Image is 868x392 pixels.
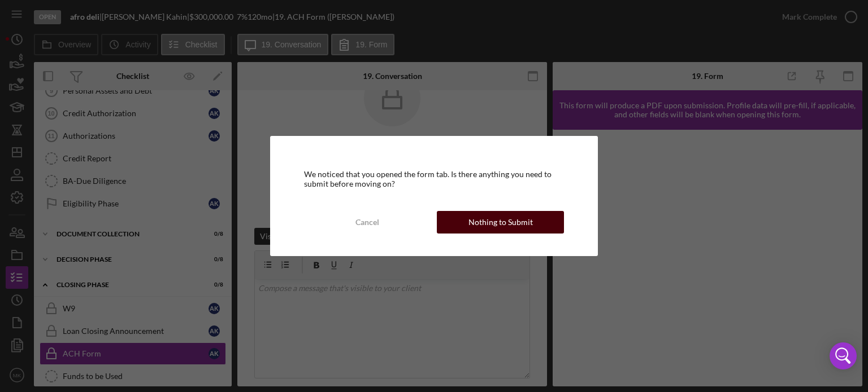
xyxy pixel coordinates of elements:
div: We noticed that you opened the form tab. Is there anything you need to submit before moving on? [304,170,565,188]
div: Cancel [355,211,379,234]
div: Open Intercom Messenger [830,342,857,369]
button: Nothing to Submit [437,211,564,234]
div: Nothing to Submit [468,211,533,234]
button: Cancel [304,211,431,234]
